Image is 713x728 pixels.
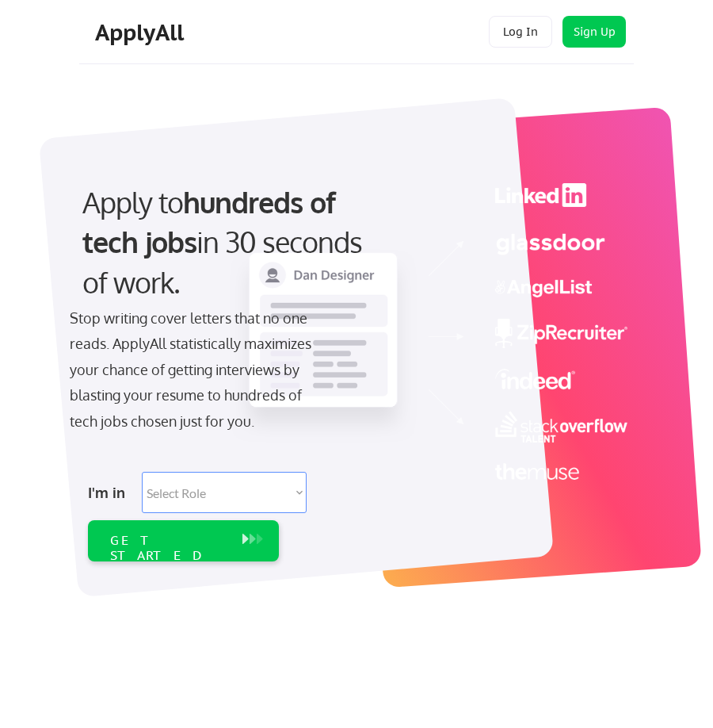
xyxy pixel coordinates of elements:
[82,184,342,259] strong: hundreds of tech jobs
[82,182,387,302] div: Apply to in 30 seconds of work.
[88,480,132,505] div: I'm in
[489,16,552,48] button: Log In
[95,19,189,46] div: ApplyAll
[110,533,227,563] div: GET STARTED
[70,305,324,434] div: Stop writing cover letters that no one reads. ApplyAll statistically maximizes your chance of get...
[562,16,626,48] button: Sign Up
